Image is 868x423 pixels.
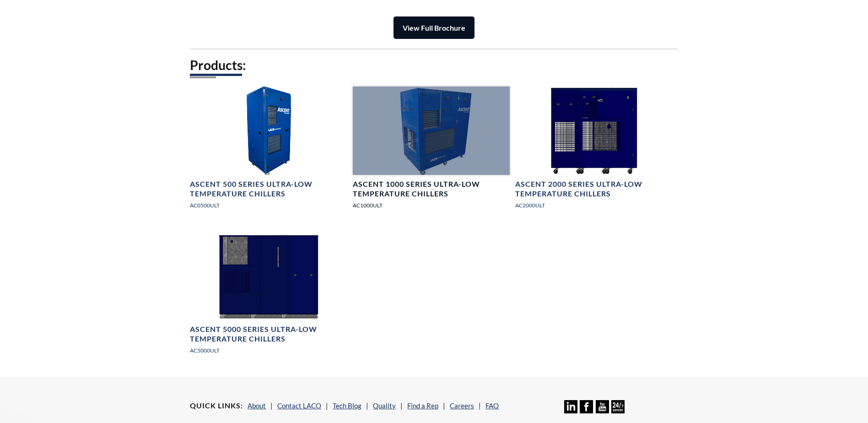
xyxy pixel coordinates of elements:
h4: Ascent 2000 Series Ultra-Low Temperature Chillers [515,179,672,199]
a: Quality [373,401,396,410]
a: View Full Brochure [394,16,474,39]
a: Tech Blog [333,401,361,410]
a: FAQ [485,401,499,410]
a: Find a Rep [407,401,438,410]
h4: Ascent 5000 Series Ultra-Low Temperature Chillers [190,325,347,344]
h4: Quick Links [190,401,243,411]
a: Ascent Chiller 500 Series Image 1Ascent 500 Series Ultra-Low Temperature ChillersAC0500ULT [190,87,347,217]
strong: View Full Brochure [403,23,465,32]
h4: Ascent 1000 Series Ultra-Low Temperature Chillers [353,179,510,199]
a: About [248,401,266,410]
h4: Ascent 500 Series Ultra-Low Temperature Chillers [190,179,347,199]
a: Ascent Chiller 2000 Series 1Ascent 2000 Series Ultra-Low Temperature ChillersAC2000ULT [515,87,672,217]
a: Contact LACO [277,401,321,410]
h2: Products: [190,57,678,74]
img: 24/7 Support Icon [611,400,625,413]
p: AC0500ULT [190,201,347,210]
a: Ascent Chiller 5000 Series 1Ascent 5000 Series Ultra-Low Temperature ChillersAC5000ULT [190,232,347,363]
a: Careers [450,401,474,410]
a: 24/7 Support [611,407,625,415]
p: AC1000ULT [353,201,510,210]
p: AC5000ULT [190,346,347,355]
p: AC2000ULT [515,201,672,210]
a: Ascent Chiller 1000 Series 1Ascent 1000 Series Ultra-Low Temperature ChillersAC1000ULT [353,87,510,217]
